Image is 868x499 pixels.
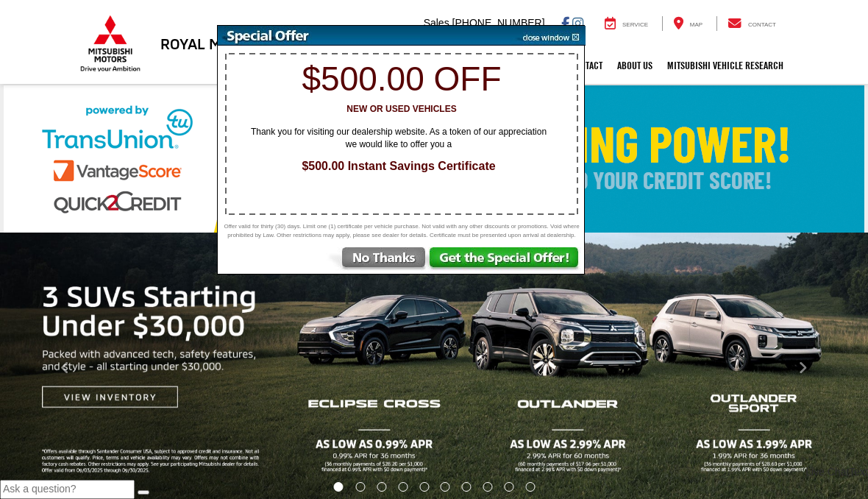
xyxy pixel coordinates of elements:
li: Go to slide number 10. [526,482,536,492]
span: $500.00 Instant Savings Certificate [233,158,564,175]
img: Get the Special Offer [428,247,584,274]
li: Go to slide number 6. [441,482,450,492]
img: Special Offer [218,26,512,46]
span: Contact [748,21,776,28]
h3: New or Used Vehicles [226,105,577,114]
li: Go to slide number 8. [483,482,493,492]
span: Map [690,21,702,28]
a: Service [594,16,659,31]
a: Mitsubishi Vehicle Research [660,47,791,84]
li: Go to slide number 4. [398,482,408,492]
span: Thank you for visiting our dealership website. As a token of our appreciation we would like to of... [241,126,557,151]
img: No Thanks, Continue to Website [326,247,428,274]
a: Contact [563,47,610,84]
img: Check Your Buying Power [4,85,864,233]
img: close window [511,26,586,46]
span: Sales [424,17,449,29]
h3: Royal Mitsubishi [160,35,289,52]
span: Service [622,21,648,28]
button: Send [138,490,149,495]
img: Mitsubishi [77,15,143,72]
a: Instagram: Click to visit our Instagram page [572,17,583,29]
li: Go to slide number 7. [462,482,472,492]
button: Click to view next picture. [738,262,868,475]
a: Facebook: Click to visit our Facebook page [561,17,569,29]
a: About Us [610,47,660,84]
a: Contact [716,16,787,31]
li: Go to slide number 1. [333,482,343,492]
li: Go to slide number 3. [377,482,386,492]
h1: $500.00 off [226,60,577,98]
a: Map [662,16,714,31]
span: [PHONE_NUMBER] [452,17,545,29]
li: Go to slide number 5. [419,482,429,492]
li: Go to slide number 2. [355,482,365,492]
span: Offer valid for thirty (30) days. Limit one (1) certificate per vehicle purchase. Not valid with ... [221,222,582,240]
li: Go to slide number 9. [505,482,514,492]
